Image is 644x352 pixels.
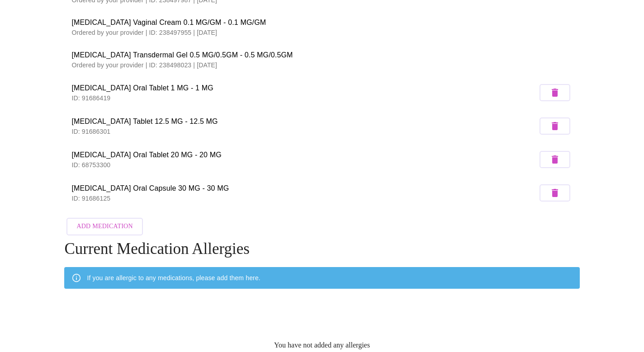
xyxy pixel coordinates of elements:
[71,183,537,194] span: [MEDICAL_DATA] Oral Capsule 30 MG - 30 MG
[71,150,537,160] span: [MEDICAL_DATA] Oral Tablet 20 MG - 20 MG
[71,83,537,94] span: [MEDICAL_DATA] Oral Tablet 1 MG - 1 MG
[87,270,260,286] div: If you are allergic to any medications, please add them here.
[71,160,537,169] p: ID: 68753300
[64,240,579,258] h4: Current Medication Allergies
[71,17,572,28] span: [MEDICAL_DATA] Vaginal Cream 0.1 MG/GM - 0.1 MG/GM
[71,194,537,203] p: ID: 91686125
[71,28,572,37] p: Ordered by your provider | ID: 238497955 | [DATE]
[71,116,537,127] span: [MEDICAL_DATA] Tablet 12.5 MG - 12.5 MG
[76,221,133,232] span: Add Medication
[71,61,572,70] p: Ordered by your provider | ID: 238498023 | [DATE]
[71,50,572,61] span: [MEDICAL_DATA] Transdermal Gel 0.5 MG/0.5GM - 0.5 MG/0.5GM
[66,218,142,235] button: Add Medication
[71,94,537,103] p: ID: 91686419
[274,341,370,349] p: You have not added any allergies
[71,127,537,136] p: ID: 91686301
